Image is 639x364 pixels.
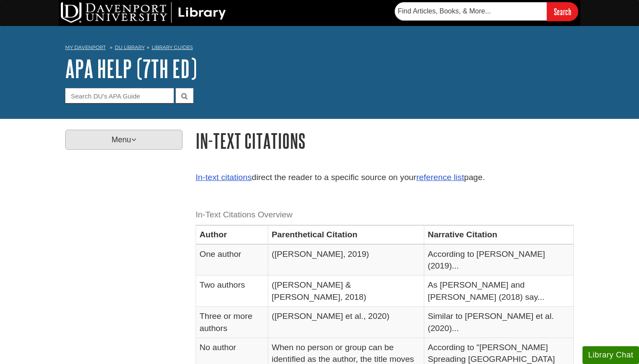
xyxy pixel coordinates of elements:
[196,225,268,244] th: Author
[65,88,174,103] input: Search DU's APA Guide
[196,307,268,338] td: Three or more authors
[61,2,226,23] img: DU Library
[268,307,424,338] td: ([PERSON_NAME] et al., 2020)
[196,173,252,182] a: In-text citations
[582,346,639,364] button: Library Chat
[152,44,193,50] a: Library Guides
[196,171,574,184] p: direct the reader to a specific source on your page.
[65,44,106,51] a: My Davenport
[196,275,268,307] td: Two authors
[65,42,574,56] nav: breadcrumb
[424,307,574,338] td: Similar to [PERSON_NAME] et al. (2020)...
[65,130,183,150] p: Menu
[416,173,464,182] a: reference list
[424,244,574,275] td: According to [PERSON_NAME] (2019)...
[395,2,547,20] input: Find Articles, Books, & More...
[268,244,424,275] td: ([PERSON_NAME], 2019)
[547,2,578,21] input: Search
[115,44,145,50] a: DU Library
[424,225,574,244] th: Narrative Citation
[196,244,268,275] td: One author
[268,275,424,307] td: ([PERSON_NAME] & [PERSON_NAME], 2018)
[268,225,424,244] th: Parenthetical Citation
[424,275,574,307] td: As [PERSON_NAME] and [PERSON_NAME] (2018) say...
[395,2,578,21] form: Searches DU Library's articles, books, and more
[196,205,574,225] caption: In-Text Citations Overview
[196,130,574,152] h1: In-Text Citations
[65,55,197,82] a: APA Help (7th Ed)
